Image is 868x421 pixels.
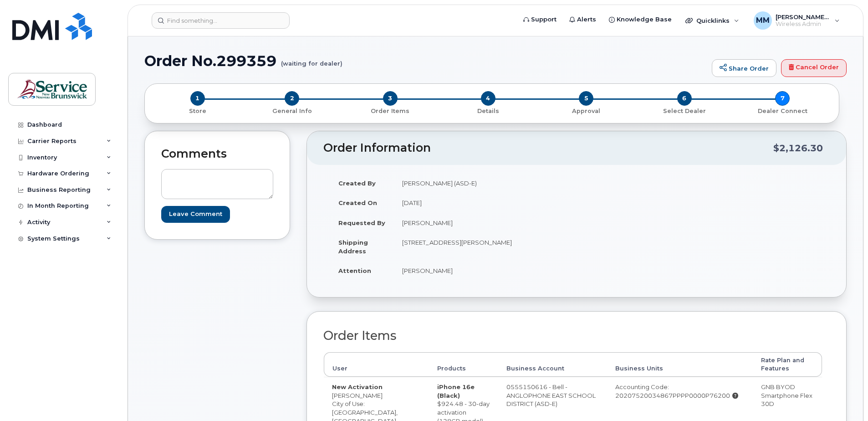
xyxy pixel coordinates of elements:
strong: Created On [338,199,377,206]
span: 6 [677,91,692,106]
a: 1 Store [152,106,243,115]
td: [PERSON_NAME] [394,261,570,281]
th: Products [429,352,498,377]
p: Select Dealer [639,107,730,115]
a: Cancel Order [781,59,847,77]
p: Details [443,107,533,115]
td: [PERSON_NAME] [394,213,570,233]
h1: Order No.299359 [144,53,707,69]
div: $2,126.30 [773,139,823,157]
span: 3 [383,91,398,106]
a: 4 Details [439,106,537,115]
td: [DATE] [394,193,570,213]
td: [PERSON_NAME] (ASD-E) [394,173,570,193]
span: 4 [481,91,495,106]
a: 5 Approval [537,106,635,115]
h2: Order Items [323,329,822,343]
h2: Order Information [323,142,773,154]
th: Rate Plan and Features [753,352,822,377]
th: Business Units [607,352,753,377]
small: (waiting for dealer) [281,53,342,67]
span: 1 [190,91,205,106]
p: Store [156,107,239,115]
p: General Info [246,107,337,115]
strong: Attention [338,267,371,274]
th: Business Account [498,352,607,377]
input: Leave Comment [161,206,230,223]
a: 6 Select Dealer [635,106,733,115]
strong: New Activation [332,383,383,390]
p: Order Items [345,107,435,115]
td: [STREET_ADDRESS][PERSON_NAME] [394,232,570,261]
strong: Created By [338,180,376,187]
span: 2 [285,91,299,106]
h2: Comments [161,148,273,160]
a: Share Order [712,59,776,77]
th: User [324,352,429,377]
p: Approval [541,107,632,115]
a: 2 General Info [243,106,341,115]
span: 5 [579,91,593,106]
strong: Requested By [338,219,385,226]
div: Accounting Code: 20207520034867PPPP0000P76200 [615,383,745,400]
strong: Shipping Address [338,239,368,255]
a: 3 Order Items [341,106,439,115]
strong: iPhone 16e (Black) [437,383,475,399]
